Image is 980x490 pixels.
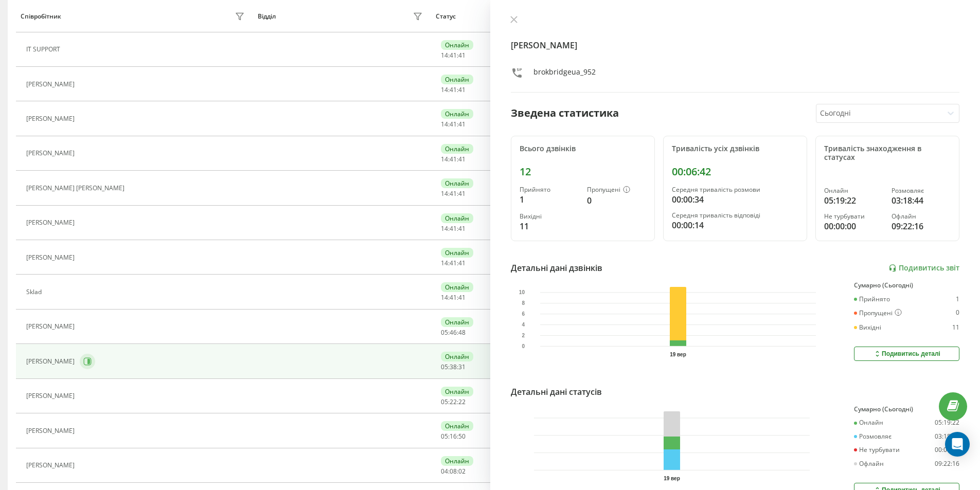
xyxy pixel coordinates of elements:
[522,300,525,306] text: 8
[533,67,596,82] div: brokbridgeua_952
[450,467,457,476] span: 08
[824,144,951,162] div: Тривалість знаходження в статусах
[450,155,457,164] span: 41
[670,352,686,357] text: 19 вер
[458,397,466,406] span: 22
[824,220,883,232] div: 00:00:00
[441,282,473,292] div: Онлайн
[522,333,525,338] text: 2
[26,288,44,296] div: Sklad
[458,224,466,233] span: 41
[892,187,951,194] div: Розмовляє
[441,156,466,163] div: : :
[441,120,448,129] span: 14
[458,259,466,267] span: 41
[26,185,127,192] div: [PERSON_NAME] [PERSON_NAME]
[441,398,466,406] div: : :
[450,51,457,60] span: 41
[935,460,959,467] div: 09:22:16
[854,433,892,440] div: Розмовляє
[458,51,466,60] span: 41
[441,75,473,84] div: Онлайн
[450,259,457,267] span: 41
[441,328,448,337] span: 05
[519,289,525,295] text: 10
[520,220,579,232] div: 11
[587,194,646,207] div: 0
[26,254,77,261] div: [PERSON_NAME]
[441,85,448,94] span: 14
[26,427,77,434] div: [PERSON_NAME]
[441,352,473,361] div: Онлайн
[892,194,951,207] div: 03:18:44
[458,293,466,302] span: 41
[26,46,63,53] div: IT SUPPORT
[854,309,902,317] div: Пропущені
[458,189,466,198] span: 41
[888,264,959,273] a: Подивитись звіт
[450,85,457,94] span: 41
[520,186,579,193] div: Прийнято
[441,190,466,197] div: : :
[441,432,448,441] span: 05
[458,85,466,94] span: 41
[26,115,77,122] div: [PERSON_NAME]
[664,476,680,481] text: 19 вер
[441,433,466,440] div: : :
[522,343,525,349] text: 0
[854,282,959,289] div: Сумарно (Сьогодні)
[441,144,473,154] div: Онлайн
[511,105,619,121] div: Зведена статистика
[854,460,884,467] div: Офлайн
[672,193,798,206] div: 00:00:34
[26,150,77,157] div: [PERSON_NAME]
[441,364,466,371] div: : :
[458,120,466,129] span: 41
[441,225,466,232] div: : :
[450,397,457,406] span: 22
[458,328,466,337] span: 48
[956,296,959,303] div: 1
[441,51,448,60] span: 14
[441,259,448,267] span: 14
[26,219,77,226] div: [PERSON_NAME]
[952,324,959,331] div: 11
[854,419,883,426] div: Онлайн
[854,324,881,331] div: Вихідні
[935,433,959,440] div: 03:18:44
[511,386,602,398] div: Детальні дані статусів
[441,224,448,233] span: 14
[672,166,798,178] div: 00:06:42
[450,189,457,198] span: 41
[873,350,940,358] div: Подивитись деталі
[511,39,960,51] h4: [PERSON_NAME]
[935,419,959,426] div: 05:19:22
[672,219,798,231] div: 00:00:14
[450,362,457,371] span: 38
[441,294,466,301] div: : :
[458,467,466,476] span: 02
[854,406,959,413] div: Сумарно (Сьогодні)
[854,347,959,361] button: Подивитись деталі
[935,446,959,453] div: 00:00:00
[522,311,525,317] text: 6
[450,224,457,233] span: 41
[441,213,473,223] div: Онлайн
[956,309,959,317] div: 0
[892,213,951,220] div: Офлайн
[520,144,646,153] div: Всього дзвінків
[441,293,448,302] span: 14
[441,397,448,406] span: 05
[522,322,525,328] text: 4
[824,187,883,194] div: Онлайн
[520,193,579,206] div: 1
[26,323,77,330] div: [PERSON_NAME]
[458,155,466,164] span: 41
[520,166,646,178] div: 12
[672,186,798,193] div: Середня тривалість розмови
[441,52,466,59] div: : :
[26,462,77,469] div: [PERSON_NAME]
[441,189,448,198] span: 14
[441,260,466,267] div: : :
[26,81,77,88] div: [PERSON_NAME]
